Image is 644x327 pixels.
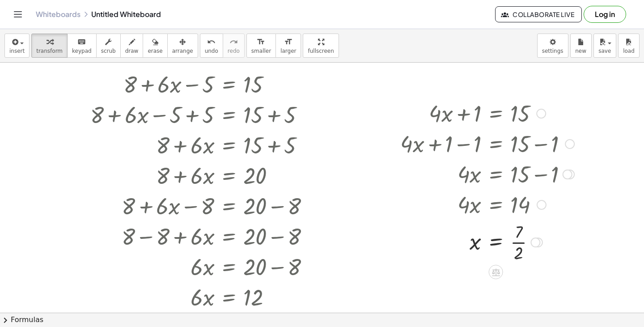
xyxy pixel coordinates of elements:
[120,34,144,58] button: draw
[67,34,97,58] button: keyboardkeypad
[280,48,296,54] span: larger
[537,34,568,58] button: settings
[489,265,503,279] div: Apply the same math to both sides of the equation
[284,37,292,47] i: format_size
[77,37,86,47] i: keyboard
[228,48,240,54] span: redo
[303,34,339,58] button: fullscreen
[275,34,301,58] button: format_sizelarger
[308,48,334,54] span: fullscreen
[618,34,640,58] button: load
[495,6,582,22] button: Collaborate Live
[570,34,592,58] button: new
[9,48,25,54] span: insert
[101,48,116,54] span: scrub
[207,37,216,47] i: undo
[4,34,30,58] button: insert
[31,34,68,58] button: transform
[200,34,223,58] button: undoundo
[223,34,245,58] button: redoredo
[584,6,626,23] button: Log in
[503,10,574,18] span: Collaborate Live
[36,48,63,54] span: transform
[623,48,635,54] span: load
[229,37,238,47] i: redo
[205,48,218,54] span: undo
[246,34,276,58] button: format_sizesmaller
[125,48,139,54] span: draw
[148,48,162,54] span: erase
[593,34,616,58] button: save
[167,34,198,58] button: arrange
[11,7,25,21] button: Toggle navigation
[36,10,80,19] a: Whiteboards
[96,34,121,58] button: scrub
[598,48,611,54] span: save
[172,48,193,54] span: arrange
[542,48,563,54] span: settings
[575,48,586,54] span: new
[143,34,167,58] button: erase
[257,37,265,47] i: format_size
[72,48,92,54] span: keypad
[251,48,271,54] span: smaller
